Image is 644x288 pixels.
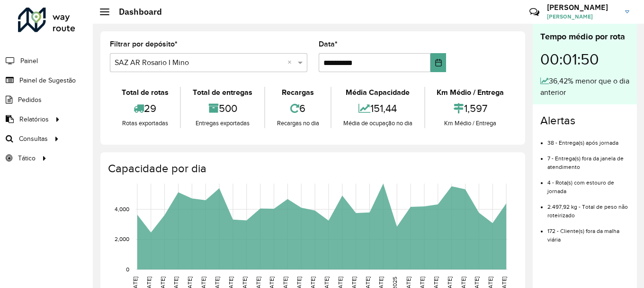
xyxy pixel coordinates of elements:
div: 00:01:50 [540,43,629,75]
text: 2,000 [115,236,129,242]
h2: Dashboard [109,7,162,17]
div: Tempo médio por rota [540,30,629,43]
text: 4,000 [115,206,129,212]
span: Clear all [287,57,295,68]
div: Rotas exportadas [112,119,178,128]
div: 6 [268,98,328,119]
label: Filtrar por depósito [110,38,178,50]
span: Pedidos [18,95,42,105]
div: 1,597 [428,98,513,119]
text: 0 [126,266,129,272]
div: Km Médio / Entrega [428,119,513,128]
a: Contato Rápido [524,2,545,22]
span: [PERSON_NAME] [547,12,618,21]
li: 38 - Entrega(s) após jornada [547,131,629,147]
h4: Alertas [540,114,629,128]
div: Recargas no dia [268,119,328,128]
div: 151,44 [334,98,421,119]
span: Consultas [19,134,48,144]
span: Tático [18,153,36,163]
div: Entregas exportadas [183,119,261,128]
span: Painel de Sugestão [19,75,76,85]
li: 4 - Rota(s) com estouro de jornada [547,171,629,195]
div: Total de entregas [183,87,261,98]
div: 500 [183,98,261,119]
span: Relatórios [19,114,49,124]
button: Choose Date [430,53,446,72]
div: Recargas [268,87,328,98]
div: Km Médio / Entrega [428,87,513,98]
li: 7 - Entrega(s) fora da janela de atendimento [547,147,629,171]
li: 172 - Cliente(s) fora da malha viária [547,220,629,244]
label: Data [319,38,338,50]
h4: Capacidade por dia [108,162,516,176]
div: Média de ocupação no dia [334,119,421,128]
div: 29 [112,98,178,119]
div: Total de rotas [112,87,178,98]
li: 2.497,92 kg - Total de peso não roteirizado [547,195,629,220]
h3: [PERSON_NAME] [547,3,618,12]
span: Painel [20,56,38,66]
div: 36,42% menor que o dia anterior [540,75,629,98]
div: Média Capacidade [334,87,421,98]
